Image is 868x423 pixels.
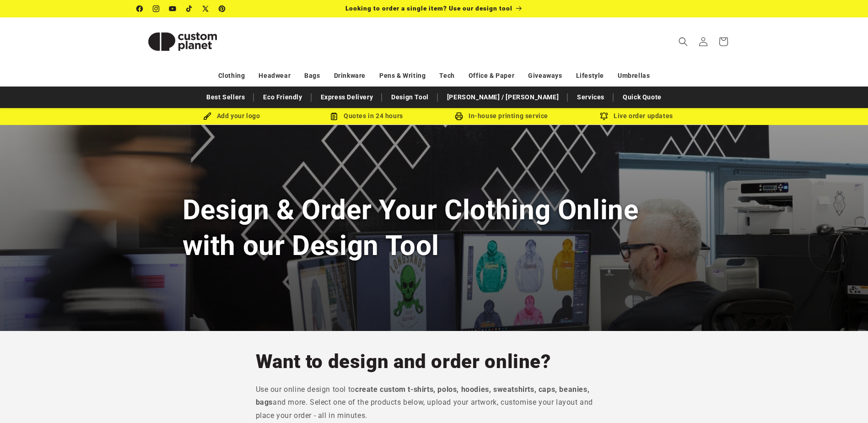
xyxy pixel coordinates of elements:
[528,68,562,84] a: Giveaways
[345,5,512,12] span: Looking to order a single item? Use our design tool
[259,68,291,84] a: Headwear
[164,110,299,122] div: Add your logo
[572,89,609,105] a: Services
[469,68,514,84] a: Office & Paper
[316,89,378,105] a: Express Delivery
[618,68,650,84] a: Umbrellas
[202,89,249,105] a: Best Sellers
[203,112,211,120] img: Brush Icon
[256,349,613,374] h2: Want to design and order online?
[218,68,245,84] a: Clothing
[600,112,608,120] img: Order updates
[256,385,590,407] strong: create custom t-shirts, polos, hoodies, sweatshirts, caps, beanies, bags
[455,112,463,120] img: In-house printing
[673,32,693,52] summary: Search
[379,68,426,84] a: Pens & Writing
[439,68,454,84] a: Tech
[137,21,228,62] img: Custom Planet
[183,192,686,263] h1: Design & Order Your Clothing Online with our Design Tool
[334,68,366,84] a: Drinkware
[133,17,232,65] a: Custom Planet
[387,89,433,105] a: Design Tool
[442,89,563,105] a: [PERSON_NAME] / [PERSON_NAME]
[256,383,613,423] p: Use our online design tool to and more. Select one of the products below, upload your artwork, cu...
[259,89,307,105] a: Eco Friendly
[299,110,434,122] div: Quotes in 24 hours
[569,110,704,122] div: Live order updates
[434,110,569,122] div: In-house printing service
[330,112,338,120] img: Order Updates Icon
[304,68,320,84] a: Bags
[618,89,666,105] a: Quick Quote
[576,68,604,84] a: Lifestyle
